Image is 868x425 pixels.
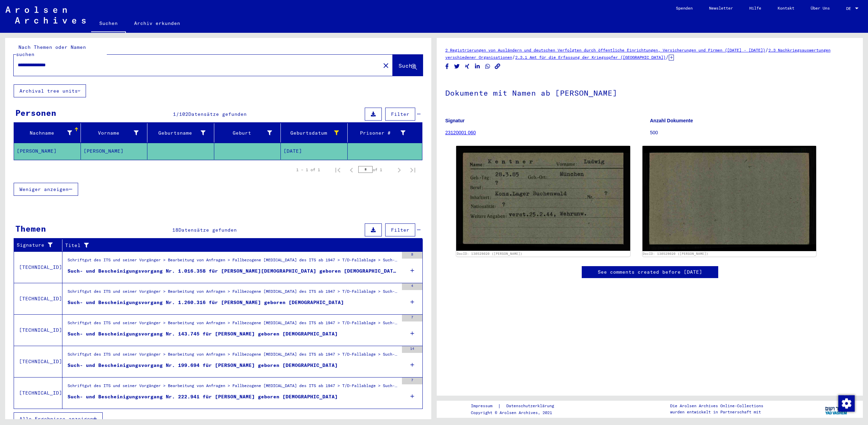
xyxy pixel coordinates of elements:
[126,15,188,31] a: Archiv erkunden
[15,222,46,235] div: Themen
[650,129,854,136] p: 500
[445,77,854,107] h1: Dokumente mit Namen ab [PERSON_NAME]
[445,47,765,53] a: 2 Registrierungen von Ausländern und deutschen Verfolgten durch öffentliche Einrichtungen, Versic...
[147,123,214,142] mat-header-cell: Geburtsname
[176,111,179,117] span: /
[17,240,64,251] div: Signature
[494,62,501,71] button: Copy link
[402,378,422,384] div: 7
[173,111,176,117] span: 1
[15,107,56,119] div: Personen
[150,129,205,137] div: Geburtsname
[68,299,344,306] div: Such- und Bescheinigungsvorgang Nr. 1.260.316 für [PERSON_NAME] geboren [DEMOGRAPHIC_DATA]
[402,346,422,353] div: 14
[457,252,522,256] a: DocID: 130529020 ([PERSON_NAME])
[14,84,86,97] button: Archival tree units
[385,108,415,121] button: Filter
[471,402,562,410] div: |
[379,58,393,72] button: Clear
[91,15,126,33] a: Suchen
[178,227,237,233] span: Datensätze gefunden
[188,111,247,117] span: Datensätze gefunden
[444,62,451,71] button: Share on Facebook
[68,268,399,275] div: Such- und Bescheinigungsvorgang Nr. 1.016.358 für [PERSON_NAME][DEMOGRAPHIC_DATA] geboren [DEMOGR...
[68,257,399,266] div: Schriftgut des ITS und seiner Vorgänger > Bearbeitung von Anfragen > Fallbezogene [MEDICAL_DATA] ...
[838,395,854,411] div: Zustimmung ändern
[68,393,338,400] div: Such- und Bescheinigungsvorgang Nr. 222.941 für [PERSON_NAME] geboren [DEMOGRAPHIC_DATA]
[471,410,562,416] p: Copyright © Arolsen Archives, 2021
[402,252,422,259] div: 8
[406,163,420,177] button: Last page
[471,402,498,410] a: Impressum
[350,127,414,138] div: Prisoner #
[670,409,763,415] p: wurden entwickelt in Partnerschaft mit
[445,118,465,123] b: Signatur
[642,146,816,251] img: 002.jpg
[399,62,416,69] span: Suche
[515,55,666,60] a: 2.3.1 Amt für die Erfassung der Kriegsopfer ([GEOGRAPHIC_DATA])
[68,351,399,361] div: Schriftgut des ITS und seiner Vorgänger > Bearbeitung von Anfragen > Fallbezogene [MEDICAL_DATA] ...
[16,44,86,57] mat-label: Nach Themen oder Namen suchen
[402,315,422,321] div: 7
[824,400,849,417] img: yv_logo.png
[84,127,147,138] div: Vorname
[14,377,62,409] td: [TECHNICAL_ID]
[382,61,390,70] mat-icon: close
[598,269,702,276] a: See comments created before [DATE]
[68,288,399,298] div: Schriftgut des ITS und seiner Vorgänger > Bearbeitung von Anfragen > Fallbezogene [MEDICAL_DATA] ...
[391,227,409,233] span: Filter
[348,123,422,142] mat-header-cell: Prisoner #
[68,320,399,329] div: Schriftgut des ITS und seiner Vorgänger > Bearbeitung von Anfragen > Fallbezogene [MEDICAL_DATA] ...
[5,6,86,24] img: Arolsen_neg.svg
[501,402,562,410] a: Datenschutzerklärung
[81,123,148,142] mat-header-cell: Vorname
[217,129,272,137] div: Geburt‏
[402,283,422,290] div: 4
[17,129,72,137] div: Nachname
[358,166,392,173] div: of 1
[81,143,148,160] mat-cell: [PERSON_NAME]
[17,127,81,138] div: Nachname
[666,54,669,60] span: /
[150,127,214,138] div: Geburtsname
[19,186,69,192] span: Weniger anzeigen
[217,127,281,138] div: Geburt‏
[650,118,693,123] b: Anzahl Dokumente
[14,123,81,142] mat-header-cell: Nachname
[281,143,348,160] mat-cell: [DATE]
[331,163,345,177] button: First page
[68,330,338,338] div: Such- und Bescheinigungsvorgang Nr. 143.745 für [PERSON_NAME] geboren [DEMOGRAPHIC_DATA]
[445,130,476,135] a: 23120001 060
[281,123,348,142] mat-header-cell: Geburtsdatum
[474,62,481,71] button: Share on LinkedIn
[65,242,409,249] div: Titel
[214,123,281,142] mat-header-cell: Geburt‏
[14,251,62,283] td: [TECHNICAL_ID]
[765,47,768,53] span: /
[68,383,399,392] div: Schriftgut des ITS und seiner Vorgänger > Bearbeitung von Anfragen > Fallbezogene [MEDICAL_DATA] ...
[17,242,57,249] div: Signature
[392,163,406,177] button: Next page
[19,416,93,422] span: Alle Ergebnisse anzeigen
[172,227,178,233] span: 18
[179,111,188,117] span: 102
[838,395,855,412] img: Zustimmung ändern
[14,283,62,314] td: [TECHNICAL_ID]
[456,146,630,251] img: 001.jpg
[484,62,491,71] button: Share on WhatsApp
[846,6,854,11] span: DE
[296,167,320,173] div: 1 – 1 of 1
[345,163,358,177] button: Previous page
[65,240,416,251] div: Titel
[385,223,415,236] button: Filter
[643,252,708,256] a: DocID: 130529020 ([PERSON_NAME])
[14,183,78,196] button: Weniger anzeigen
[14,143,81,160] mat-cell: [PERSON_NAME]
[393,55,423,76] button: Suche
[284,127,347,138] div: Geburtsdatum
[14,314,62,346] td: [TECHNICAL_ID]
[512,54,515,60] span: /
[84,129,139,137] div: Vorname
[464,62,471,71] button: Share on Xing
[284,129,339,137] div: Geburtsdatum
